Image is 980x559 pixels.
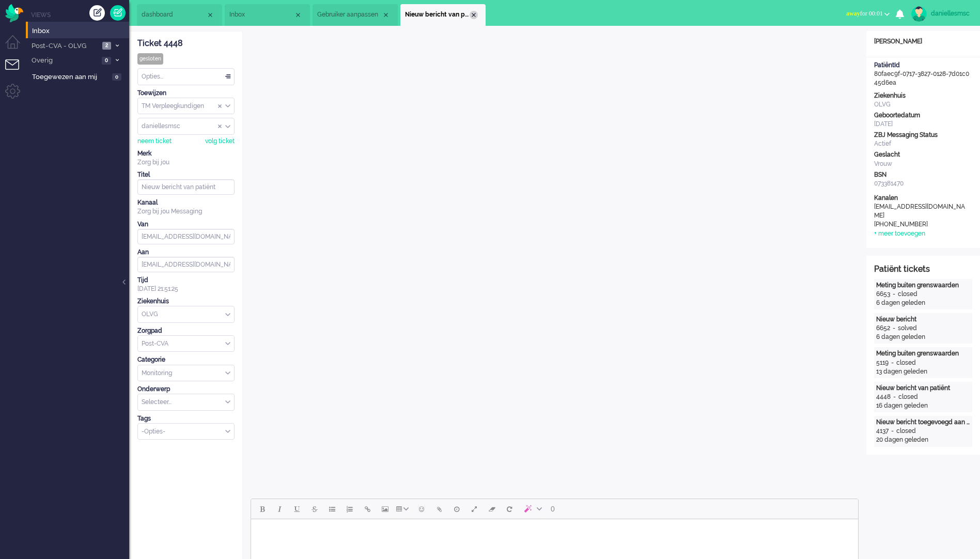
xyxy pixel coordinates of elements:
button: Bullet list [323,500,341,518]
div: Ziekenhuis [137,297,235,306]
div: daniellesmsc [931,8,970,19]
div: Select Tags [137,423,235,440]
div: [DATE] 21:51:25 [137,276,235,293]
div: 5119 [876,359,889,367]
div: 6 dagen geleden [876,333,970,341]
div: Kanalen [874,194,972,203]
span: Nieuw bericht van patiënt [405,10,470,19]
div: Tijd [137,276,235,285]
div: Merk [137,149,235,158]
div: Nieuw bericht toegevoegd aan gesprek [876,418,970,427]
button: Bold [253,500,271,518]
div: Zorgpad [137,327,235,335]
span: Post-CVA - OLVG [30,41,99,51]
div: Nieuw bericht [876,315,970,324]
button: Fullscreen [465,500,483,518]
div: gesloten [137,53,163,65]
button: 0 [546,500,559,518]
div: 073381470 [874,179,972,188]
li: Views [31,10,129,19]
a: daniellesmsc [909,6,970,22]
div: Zorg bij jou Messaging [137,207,235,216]
div: [DATE] [874,120,972,129]
div: closed [896,427,916,436]
div: Van [137,220,235,229]
div: volg ticket [205,137,235,146]
div: Meting buiten grenswaarden [876,281,970,290]
div: Vrouw [874,160,972,168]
button: AI [518,500,546,518]
div: Ticket 4448 [137,38,235,50]
button: Italic [271,500,288,518]
button: Insert/edit image [376,500,394,518]
span: Gebruiker aanpassen [317,10,382,19]
li: awayfor 00:01 [840,3,896,26]
li: 4448 [400,4,486,26]
div: Close tab [294,11,302,19]
div: - [890,324,898,333]
div: 80faec9f-0717-3827-0128-7d01c045d6ea [866,61,980,87]
div: Meting buiten grenswaarden [876,349,970,358]
div: BSN [874,170,972,179]
div: neem ticket [137,137,172,146]
button: awayfor 00:01 [840,6,896,21]
img: flow_omnibird.svg [5,4,23,22]
button: Numbered list [341,500,359,518]
a: Quick Ticket [110,5,126,21]
span: 0 [102,57,111,65]
button: Delay message [448,500,465,518]
button: Add attachment [430,500,448,518]
span: 0 [112,73,121,81]
div: Geslacht [874,150,972,159]
div: Categorie [137,355,235,364]
div: - [889,427,896,436]
div: Aan [137,248,235,257]
div: Creëer ticket [89,5,105,21]
div: [EMAIL_ADDRESS][DOMAIN_NAME] [874,203,967,220]
div: Zorg bij jou [137,158,235,167]
div: Toewijzen [137,89,235,98]
div: + meer toevoegen [874,229,925,238]
img: avatar [911,6,927,22]
div: Assign User [137,118,235,135]
button: Insert/edit link [359,500,376,518]
span: for 00:01 [846,10,883,17]
div: Tags [137,414,235,423]
div: - [889,359,896,367]
li: user52 [313,4,398,26]
span: 2 [102,42,111,50]
div: 6 dagen geleden [876,299,970,307]
div: Onderwerp [137,385,235,394]
span: Inbox [32,26,129,36]
div: 6653 [876,290,890,299]
li: Admin menu [5,84,28,107]
span: away [846,10,860,17]
div: OLVG [874,100,972,109]
div: closed [896,359,916,367]
div: closed [898,393,918,401]
button: Emoticons [413,500,430,518]
div: 13 dagen geleden [876,367,970,376]
button: Clear formatting [483,500,501,518]
li: View [225,4,310,26]
button: Underline [288,500,306,518]
div: 4448 [876,393,891,401]
li: Dashboard [137,4,222,26]
div: Actief [874,139,972,148]
div: Kanaal [137,198,235,207]
div: 16 dagen geleden [876,401,970,410]
div: Assign Group [137,98,235,115]
li: Tickets menu [5,59,28,83]
div: PatiëntId [874,61,972,70]
div: 4137 [876,427,889,436]
li: Dashboard menu [5,35,28,58]
div: Close tab [206,11,214,19]
div: Titel [137,170,235,179]
div: Close tab [470,11,478,19]
div: - [891,393,898,401]
a: Toegewezen aan mij 0 [30,71,129,82]
div: Close tab [382,11,390,19]
span: Toegewezen aan mij [32,72,109,82]
div: ZBJ Messaging Status [874,131,972,139]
